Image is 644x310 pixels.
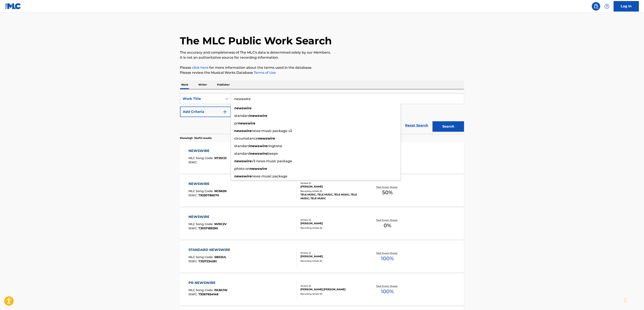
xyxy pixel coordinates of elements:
[250,167,267,171] strong: newswire
[234,129,252,133] strong: newswire
[188,259,198,263] span: ISWC :
[188,193,198,197] span: ISWC :
[300,190,364,193] div: Recording Artists ( 5 )
[188,181,227,186] div: NEWSWIRE
[234,144,250,148] span: standard
[234,114,250,118] span: standard
[223,109,228,114] img: 9d2ae6d4665cec9f34b9.svg
[252,129,292,133] span: news music package v2
[250,144,267,148] strong: newswire
[180,34,332,47] h1: The MLC Public Work Search
[180,241,464,273] a: STANDARD NEWSWIREMLC Song Code:SB02ULISWC:T3137234261Writers (1)[PERSON_NAME]Recording Artists (0...
[252,174,288,178] span: news music package
[433,121,464,132] button: Search
[382,189,393,196] span: 50 %
[234,159,252,163] strong: newswire
[180,107,231,117] button: Add Criteria
[623,290,644,310] iframe: Chat Widget
[376,285,399,288] p: Total Known Shares:
[594,4,599,9] img: search
[624,294,627,307] div: Drag
[198,226,218,230] span: T3057189290
[188,214,227,219] div: NEWSWIRE
[188,247,232,252] div: STANDARD NEWSWIRE
[234,152,250,156] span: standard
[300,284,364,288] div: Writers ( 1 )
[300,218,364,222] div: Writers ( 1 )
[180,70,464,75] p: Please review the Musical Works Database
[188,189,214,193] span: MLC Song Code :
[234,136,258,140] span: circumstance
[180,175,464,207] a: NEWSWIREMLC Song Code:NC662NISWC:T9250785070Writers (1)[PERSON_NAME]Recording Artists (5)TELE MUS...
[188,160,198,164] span: ISWC :
[180,208,464,240] a: NEWSWIREMLC Song Code:NV9C2VISWC:T3057189290Writers (1)[PERSON_NAME]Recording Artists (0)Total Kn...
[603,2,611,11] div: Help
[180,94,464,134] form: Search Form
[234,106,252,110] strong: newswire
[250,114,267,118] strong: newswire
[180,80,190,89] p: Work
[214,189,227,193] span: NC662N
[238,121,255,125] strong: newswire
[188,255,214,259] span: MLC Song Code :
[300,255,364,258] div: [PERSON_NAME]
[234,174,252,178] strong: newswire
[188,288,214,292] span: MLC Song Code :
[258,136,275,140] strong: newswire
[592,2,600,11] a: Public Search
[300,251,364,255] div: Writers ( 1 )
[192,66,209,70] a: click here
[300,193,364,200] div: TELE MUSIC, TELE MUSIC, TELE MUSIC, TELE MUSIC, TELE MUSIC
[214,288,227,292] span: PA3KJW
[300,222,364,225] div: [PERSON_NAME]
[198,259,217,263] span: T3137234261
[376,252,399,255] p: Total Known Shares:
[183,96,221,101] div: Work Title
[300,226,364,230] div: Recording Artists ( 0 )
[381,255,394,262] span: 100 %
[267,152,278,156] span: beeps
[376,186,399,189] p: Total Known Shares:
[198,193,219,197] span: T9250785070
[252,159,292,163] span: v3 news music package
[188,226,198,230] span: ISWC :
[180,65,464,70] p: Please for more information about the terms used in the database.
[188,222,214,226] span: MLC Song Code :
[180,274,464,306] a: PR NEWSWIREMLC Song Code:PA3KJWISWC:T9267654148Writers (1)[PERSON_NAME] [PERSON_NAME]Recording Ar...
[267,144,282,148] span: ringtone
[214,222,227,226] span: NV9C2V
[300,259,364,263] div: Recording Artists ( 0 )
[300,292,364,295] div: Recording Artists ( 0 )
[250,152,267,156] strong: newswire
[604,4,610,9] img: help
[198,292,218,296] span: T9267654148
[180,142,464,174] a: NEWSWIREMLC Song Code:N72SCDISWC:Writers (1)[PERSON_NAME] [PERSON_NAME]Recording Artists (0)Total...
[234,121,238,125] span: pr
[300,185,364,189] div: [PERSON_NAME]
[188,292,198,296] span: ISWC :
[5,3,21,9] img: MLC Logo
[197,80,208,89] p: Writer
[214,156,227,160] span: N72SCD
[614,1,639,12] a: Log In
[403,121,431,130] a: Reset Search
[234,167,250,171] span: photo on
[384,222,391,229] span: 0 %
[376,219,399,222] p: Total Known Shares:
[188,156,214,160] span: MLC Song Code :
[300,288,364,291] div: [PERSON_NAME] [PERSON_NAME]
[180,55,464,60] p: It is not an authoritative source for recording information.
[188,148,227,153] div: NEWSWIRE
[216,80,231,89] p: Publisher
[253,71,276,75] a: Terms of Use
[381,288,394,295] span: 100 %
[180,50,464,55] p: The accuracy and completeness of The MLC's data is determined solely by our Members.
[188,280,227,285] div: PR NEWSWIRE
[214,255,226,259] span: SB02UL
[180,136,212,140] p: Showing 1 - 10 of 12 results
[300,182,364,185] div: Writers ( 1 )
